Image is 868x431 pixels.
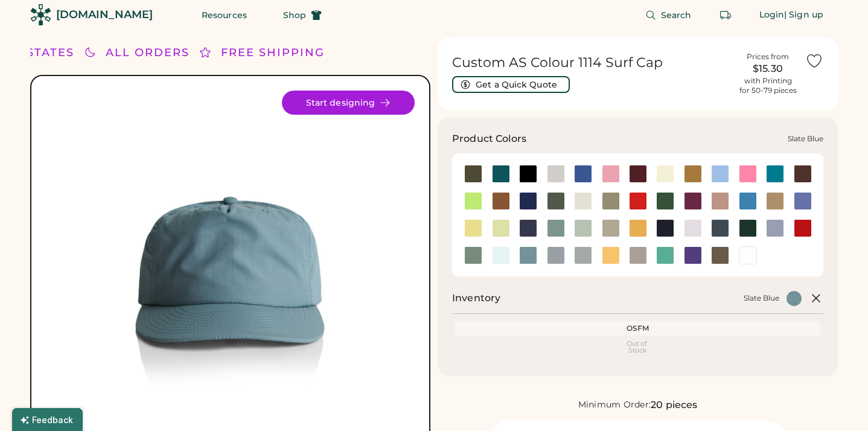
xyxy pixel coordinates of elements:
div: Slate Blue [744,293,779,303]
div: Prices from [747,52,789,62]
button: Start designing [282,91,415,115]
div: ALL ORDERS [106,45,190,61]
div: Login [759,9,785,21]
h1: Custom AS Colour 1114 Surf Cap [452,54,730,71]
div: FREE SHIPPING [221,45,325,61]
img: Rendered Logo - Screens [30,4,51,25]
h2: Inventory [452,291,500,305]
div: Minimum Order: [578,399,651,411]
div: Out of Stock [457,340,819,354]
div: with Printing for 50-79 pieces [739,76,797,95]
button: Search [631,3,706,27]
div: $15.30 [738,62,798,76]
h3: Product Colors [452,132,526,146]
div: | Sign up [784,9,823,21]
button: Resources [187,3,261,27]
span: Shop [283,11,306,19]
div: 20 pieces [651,398,697,412]
div: Slate Blue [788,134,823,144]
div: OSFM [457,324,819,333]
button: Retrieve an order [713,3,738,27]
span: Search [661,11,692,19]
button: Shop [269,3,336,27]
div: [DOMAIN_NAME] [56,7,153,22]
button: Get a Quick Quote [452,76,570,93]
